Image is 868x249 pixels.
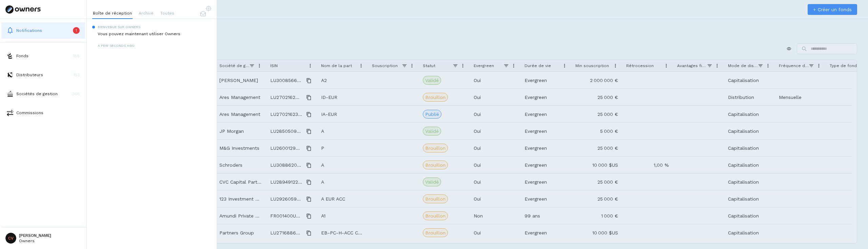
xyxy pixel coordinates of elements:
[1,105,85,121] button: commissionsCommissions
[93,10,132,16] p: Boîte de réception
[74,72,80,78] p: 153
[1,22,85,39] button: Notifications1
[1,67,85,83] button: distributorsDistributeurs153
[73,53,80,59] p: 188
[92,26,95,28] div: Unread notification
[160,10,174,16] p: Toutes
[98,31,211,42] p: Vous pouvez maintenant utiliser Owners
[72,91,80,97] p: 366
[7,90,14,97] img: asset-managers
[7,71,14,78] img: distributors
[98,43,211,48] p: a few seconds ago
[206,7,211,12] a: Open settings
[16,72,43,78] p: Distributeurs
[206,6,211,11] svg: Notifications
[19,239,51,243] p: Owners
[139,10,154,16] p: Archive
[92,8,133,19] button: Boîte de réception
[5,233,16,244] span: CV
[16,53,28,59] p: Fonds
[200,11,206,16] button: Mark all as read
[19,233,51,237] p: [PERSON_NAME]
[206,6,211,11] button: Open settings
[98,24,211,29] p: Bienvenue sur Owners
[87,19,217,51] div: Notification: Bienvenue sur Owners
[16,91,58,97] p: Sociétés de gestion
[160,8,175,19] button: Toutes
[7,53,14,59] img: funds
[138,8,154,19] button: Archive
[1,48,85,64] button: fundsFonds188
[76,27,77,34] p: 1
[1,86,85,102] button: asset-managersSociétés de gestion366
[16,27,42,34] p: Notifications
[7,109,14,116] img: commissions
[16,110,43,116] p: Commissions
[200,11,206,16] svg: Mark as read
